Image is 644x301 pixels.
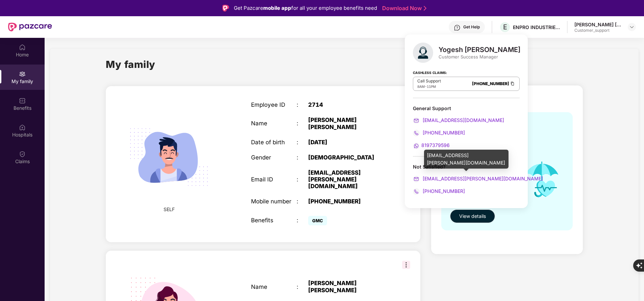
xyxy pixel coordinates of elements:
img: svg+xml;base64,PHN2ZyBpZD0iQ2xhaW0iIHhtbG5zPSJodHRwOi8vd3d3LnczLm9yZy8yMDAwL3N2ZyIgd2lkdGg9IjIwIi... [19,151,26,157]
div: ENPRO INDUSTRIES PVT LTD [513,24,560,30]
div: : [297,101,308,108]
a: [PHONE_NUMBER] [413,130,465,135]
img: svg+xml;base64,PHN2ZyB4bWxucz0iaHR0cDovL3d3dy53My5vcmcvMjAwMC9zdmciIHhtbG5zOnhsaW5rPSJodHRwOi8vd3... [413,43,433,63]
div: Name [251,120,297,127]
h1: My family [106,57,155,72]
span: SELF [164,206,175,213]
div: Not Satisfied? [413,164,520,170]
div: Get Help [463,24,480,30]
a: [EMAIL_ADDRESS][DOMAIN_NAME] [413,117,504,123]
a: Download Now [382,5,424,12]
div: : [297,217,308,224]
a: 8197379596 [413,142,450,148]
strong: mobile app [263,5,291,11]
a: [EMAIL_ADDRESS][PERSON_NAME][DOMAIN_NAME] [413,176,543,181]
div: : [297,176,308,183]
img: svg+xml;base64,PHN2ZyBpZD0iSGVscC0zMngzMiIgeG1sbnM9Imh0dHA6Ly93d3cudzMub3JnLzIwMDAvc3ZnIiB3aWR0aD... [454,24,461,31]
div: : [297,154,308,161]
div: Gender [251,154,297,161]
span: 8197379596 [421,142,450,148]
img: svg+xml;base64,PHN2ZyB4bWxucz0iaHR0cDovL3d3dy53My5vcmcvMjAwMC9zdmciIHdpZHRoPSIyMCIgaGVpZ2h0PSIyMC... [413,188,420,195]
img: svg+xml;base64,PHN2ZyBpZD0iSG9tZSIgeG1sbnM9Imh0dHA6Ly93d3cudzMub3JnLzIwMDAvc3ZnIiB3aWR0aD0iMjAiIG... [19,44,26,51]
img: svg+xml;base64,PHN2ZyBpZD0iSG9zcGl0YWxzIiB4bWxucz0iaHR0cDovL3d3dy53My5vcmcvMjAwMC9zdmciIHdpZHRoPS... [19,124,26,131]
img: svg+xml;base64,PHN2ZyB4bWxucz0iaHR0cDovL3d3dy53My5vcmcvMjAwMC9zdmciIHdpZHRoPSIyMCIgaGVpZ2h0PSIyMC... [413,130,420,136]
img: Clipboard Icon [510,81,515,86]
div: [PERSON_NAME] [PERSON_NAME] [308,280,388,293]
img: svg+xml;base64,PHN2ZyB4bWxucz0iaHR0cDovL3d3dy53My5vcmcvMjAwMC9zdmciIHdpZHRoPSIyMCIgaGVpZ2h0PSIyMC... [413,176,420,182]
div: [EMAIL_ADDRESS][PERSON_NAME][DOMAIN_NAME] [308,169,388,190]
div: [PERSON_NAME] [PERSON_NAME] [308,117,388,130]
img: svg+xml;base64,PHN2ZyB3aWR0aD0iMjAiIGhlaWdodD0iMjAiIHZpZXdCb3g9IjAgMCAyMCAyMCIgZmlsbD0ibm9uZSIgeG... [19,71,26,77]
div: Customer_support [574,28,622,33]
div: : [297,198,308,205]
div: Benefits [251,217,297,224]
div: [PERSON_NAME] [PERSON_NAME] [574,21,622,28]
div: [DATE] [308,139,388,146]
div: Name [251,283,297,290]
div: - [417,84,441,89]
button: View details [450,209,495,223]
span: [EMAIL_ADDRESS][DOMAIN_NAME] [421,117,504,123]
div: [EMAIL_ADDRESS][PERSON_NAME][DOMAIN_NAME] [424,150,509,169]
span: [PHONE_NUMBER] [421,188,465,194]
p: Call Support [417,78,441,84]
div: Not Satisfied? [413,164,520,195]
div: [PHONE_NUMBER] [308,198,388,205]
img: svg+xml;base64,PHN2ZyB4bWxucz0iaHR0cDovL3d3dy53My5vcmcvMjAwMC9zdmciIHdpZHRoPSIyMCIgaGVpZ2h0PSIyMC... [413,143,420,149]
span: View details [459,212,486,220]
img: Logo [222,5,229,11]
img: svg+xml;base64,PHN2ZyBpZD0iQmVuZWZpdHMiIHhtbG5zPSJodHRwOi8vd3d3LnczLm9yZy8yMDAwL3N2ZyIgd2lkdGg9Ij... [19,97,26,104]
a: [PHONE_NUMBER] [472,81,509,86]
img: icon [517,153,567,206]
div: Get Pazcare for all your employee benefits need [234,4,377,12]
span: [EMAIL_ADDRESS][PERSON_NAME][DOMAIN_NAME] [421,176,543,181]
div: Date of birth [251,139,297,146]
span: [PHONE_NUMBER] [421,130,465,135]
div: : [297,139,308,146]
img: svg+xml;base64,PHN2ZyBpZD0iRHJvcGRvd24tMzJ4MzIiIHhtbG5zPSJodHRwOi8vd3d3LnczLm9yZy8yMDAwL3N2ZyIgd2... [629,24,635,30]
span: E [503,23,507,31]
div: General Support [413,105,520,149]
div: 2714 [308,101,388,108]
img: Stroke [424,5,426,12]
div: Email ID [251,176,297,183]
div: Yogesh [PERSON_NAME] [439,46,520,54]
span: 11PM [427,84,436,89]
img: New Pazcare Logo [8,23,52,31]
span: GMC [308,216,327,225]
div: Mobile number [251,198,297,205]
img: svg+xml;base64,PHN2ZyB4bWxucz0iaHR0cDovL3d3dy53My5vcmcvMjAwMC9zdmciIHdpZHRoPSIyMjQiIGhlaWdodD0iMT... [120,108,217,205]
strong: Cashless Claims: [413,69,447,76]
div: [DEMOGRAPHIC_DATA] [308,154,388,161]
div: : [297,120,308,127]
div: Employee ID [251,101,297,108]
a: [PHONE_NUMBER] [413,188,465,194]
div: : [297,283,308,290]
img: svg+xml;base64,PHN2ZyB4bWxucz0iaHR0cDovL3d3dy53My5vcmcvMjAwMC9zdmciIHdpZHRoPSIyMCIgaGVpZ2h0PSIyMC... [413,117,420,124]
div: Customer Success Manager [439,54,520,60]
div: General Support [413,105,520,111]
img: svg+xml;base64,PHN2ZyB3aWR0aD0iMzIiIGhlaWdodD0iMzIiIHZpZXdCb3g9IjAgMCAzMiAzMiIgZmlsbD0ibm9uZSIgeG... [402,261,410,269]
span: 8AM [417,84,425,89]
